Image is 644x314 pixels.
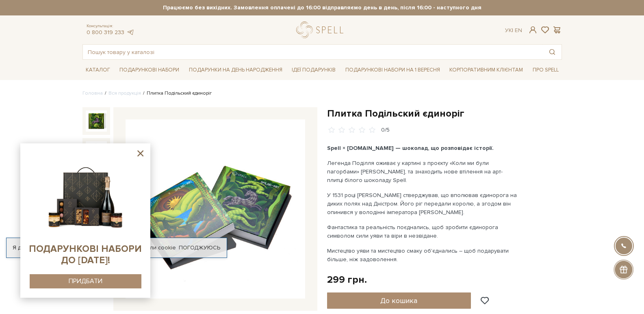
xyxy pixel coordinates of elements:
img: Плитка Подільский єдиноріг [86,110,107,132]
a: En [515,27,522,34]
strong: Працюємо без вихідних. Замовлення оплачені до 16:00 відправляємо день в день, після 16:00 - насту... [82,4,562,11]
a: logo [296,22,347,38]
button: До кошика [327,292,471,309]
a: файли cookie [139,244,176,251]
span: Консультація: [87,24,134,29]
p: У 1531 році [PERSON_NAME] стверджував, що вполював єдинорога на диких полях над Дністром. Його рі... [327,191,518,217]
span: | [512,27,513,34]
a: Каталог [82,64,113,76]
a: Корпоративним клієнтам [446,63,526,77]
div: 0/5 [381,126,390,134]
a: telegram [126,29,134,36]
a: Подарункові набори [116,64,182,76]
a: Подарунки на День народження [186,64,286,76]
div: 299 грн. [327,273,367,286]
img: Плитка Подільский єдиноріг [86,141,107,162]
p: Фантастика та реальність поєднались, щоб зробити єдинорога символом сили уяви та віри в незвідане. [327,223,518,240]
p: Легенда Поділля оживає у картині з проєкту «Коли ми були пагорбами» [PERSON_NAME], та знаходить н... [327,159,518,184]
a: Головна [82,90,103,96]
li: Плитка Подільский єдиноріг [141,90,212,97]
a: Погоджуюсь [179,244,220,251]
input: Пошук товару у каталозі [83,45,543,59]
a: 0 800 319 233 [87,29,124,36]
button: Пошук товару у каталозі [543,45,562,59]
span: До кошика [380,296,417,305]
div: Ук [505,27,522,34]
b: Spell × [DOMAIN_NAME] — шоколад, що розповідає історії. [327,145,494,152]
div: Я дозволяю [DOMAIN_NAME] використовувати [7,244,227,251]
a: Про Spell [529,64,562,76]
a: Ідеї подарунків [288,64,339,76]
a: Подарункові набори на 1 Вересня [342,63,443,77]
a: Вся продукція [108,90,141,96]
h1: Плитка Подільский єдиноріг [327,107,562,120]
img: Плитка Подільский єдиноріг [126,119,305,299]
p: Мистецтво уяви та мистецтво смаку об'єднались – щоб подарувати більше, ніж задоволення. [327,247,518,264]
